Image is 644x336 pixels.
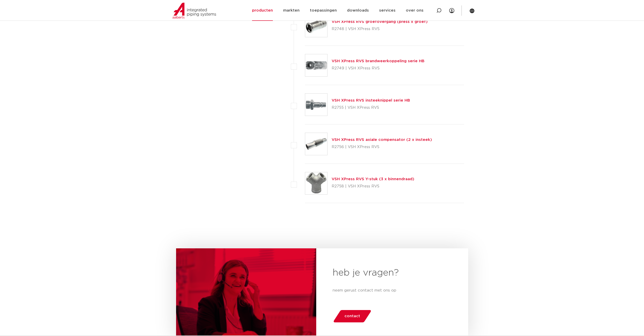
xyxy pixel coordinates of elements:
span: contact [344,312,360,320]
p: R2755 | VSH XPress RVS [332,104,410,112]
p: neem gerust contact met ons op [333,287,452,294]
p: R2749 | VSH XPress RVS [332,64,425,72]
p: R2756 | VSH XPress RVS [332,143,432,151]
a: VSH XPress RVS insteeknippel serie HB [332,98,410,102]
img: Thumbnail for VSH XPress RVS groefovergang (press x groef) [305,15,327,37]
a: contact [333,310,372,322]
h2: heb je vragen? [333,267,452,279]
a: VSH XPress RVS Y-stuk (3 x binnendraad) [332,177,414,181]
p: R2748 | VSH XPress RVS [332,25,428,33]
a: VSH XPress RVS axiale compensator (2 x insteek) [332,138,432,142]
img: Thumbnail for VSH XPress RVS brandweerkoppeling serie HB [305,54,327,76]
img: Thumbnail for VSH XPress RVS Y-stuk (3 x binnendraad) [305,172,327,194]
p: R2758 | VSH XPress RVS [332,182,414,190]
a: VSH XPress RVS groefovergang (press x groef) [332,20,428,24]
a: VSH XPress RVS brandweerkoppeling serie HB [332,59,425,63]
img: Thumbnail for VSH XPress RVS axiale compensator (2 x insteek) [305,133,327,155]
img: Thumbnail for VSH XPress RVS insteeknippel serie HB [305,94,327,116]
